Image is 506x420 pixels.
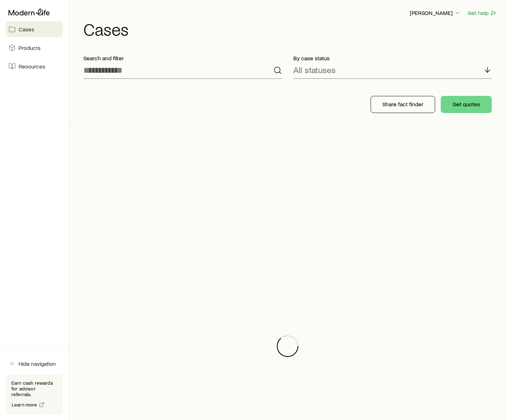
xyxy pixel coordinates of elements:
[6,58,63,74] a: Resources
[371,96,435,113] button: Share fact finder
[6,21,63,37] a: Cases
[6,374,63,414] div: Earn cash rewards for advisor referrals.Learn more
[382,101,423,108] p: Share fact finder
[12,402,37,407] span: Learn more
[19,26,34,33] span: Cases
[83,55,282,62] p: Search and filter
[11,380,57,397] p: Earn cash rewards for advisor referrals.
[293,65,336,75] p: All statuses
[19,63,45,70] span: Resources
[6,40,63,56] a: Products
[19,360,56,367] span: Hide navigation
[410,9,461,16] p: [PERSON_NAME]
[6,356,63,372] button: Hide navigation
[293,55,492,62] p: By case status
[83,20,497,37] h1: Cases
[441,96,492,113] button: Get quotes
[409,9,461,17] button: [PERSON_NAME]
[467,9,497,17] button: Get help
[19,44,41,51] span: Products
